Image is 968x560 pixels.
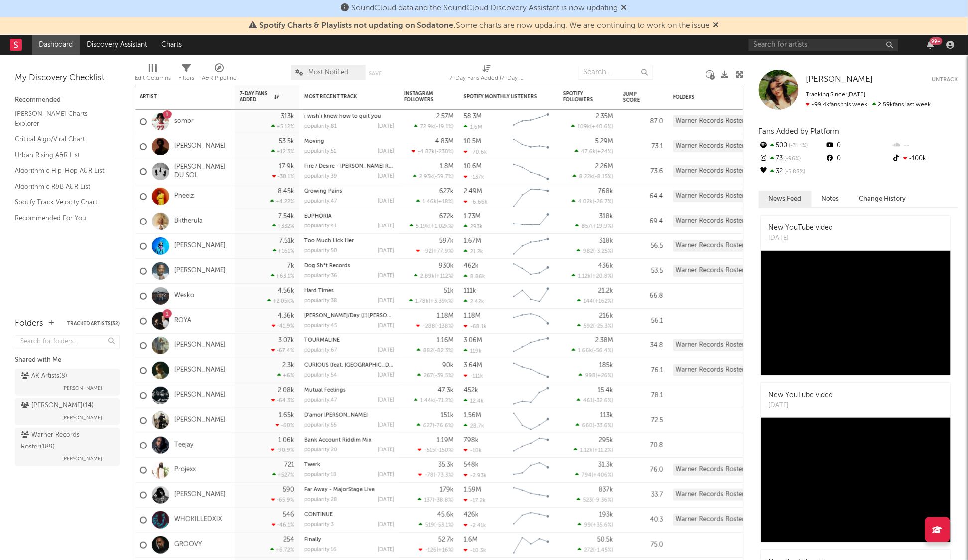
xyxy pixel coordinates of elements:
span: 1.12k [578,274,591,279]
a: [PERSON_NAME] [174,267,226,275]
div: -- [892,139,958,152]
a: Warner Records Roster(189)[PERSON_NAME] [15,428,120,466]
div: Warner Records Roster (189) [673,215,760,227]
div: popularity: 67 [304,348,337,353]
button: Save [369,71,382,76]
div: Jump Score [623,91,648,103]
svg: Chart title [509,234,553,259]
div: 500 [759,139,825,152]
div: 313k [281,113,294,120]
div: 318k [599,238,613,244]
span: 857 [582,224,591,229]
div: [DATE] [769,233,833,243]
svg: Chart title [509,284,553,309]
div: 69.4 [623,216,663,227]
div: TOURMALINE [304,338,394,343]
div: EUPHORIA [304,214,394,219]
div: Dawn/Day (日月同辉) [304,313,394,319]
a: [PERSON_NAME](14)[PERSON_NAME] [15,398,120,425]
div: ( ) [416,248,454,254]
div: 672k [439,213,454,220]
a: CONTINUE [304,512,333,518]
div: 56.1 [623,315,663,327]
div: i wish i knew how to quit you [304,114,394,119]
svg: Chart title [509,358,553,383]
span: +40.6 % [592,124,612,130]
div: Warner Records Roster (189) [673,265,760,277]
div: 4.83M [435,138,454,145]
div: Hard Times [304,288,394,294]
span: 5.19k [416,224,429,229]
div: ( ) [575,148,613,155]
div: 73 [759,152,825,165]
div: 73.1 [623,141,663,153]
div: 185k [599,362,613,369]
span: +77.9 % [433,249,452,254]
span: -96 % [783,156,801,162]
span: +112 % [436,274,452,279]
div: ( ) [416,198,454,205]
span: 7-Day Fans Added [240,91,272,103]
span: -288 [423,324,435,329]
div: 2.42k [464,298,484,305]
span: -5.88 % [783,169,806,175]
span: Fans Added by Platform [759,128,840,135]
div: 2.49M [464,188,482,195]
a: Critical Algo/Viral Chart [15,134,110,145]
div: [DATE] [378,323,394,329]
a: Bktherula [174,217,203,225]
div: Spotify Monthly Listeners [464,94,539,100]
div: 8.86k [464,273,485,280]
div: 4.36k [278,313,294,319]
span: Spotify Charts & Playlists not updating on Sodatone [260,22,454,30]
div: 7-Day Fans Added (7-Day Fans Added) [449,72,524,84]
div: 51k [444,288,454,294]
div: 73.6 [623,166,663,178]
span: Tracking Since: [DATE] [806,92,866,98]
div: 53.5 [623,265,663,277]
span: [PERSON_NAME] [62,412,102,424]
a: Urban Rising A&R List [15,150,110,161]
div: Most Recent Track [304,94,379,100]
button: Change History [849,191,916,207]
div: 7.54k [278,213,294,220]
div: Recommended [15,94,120,106]
div: Filters [178,60,194,89]
a: Wesko [174,292,194,300]
span: -138 % [437,324,452,329]
a: [PERSON_NAME]/Day (日[PERSON_NAME]) [304,313,413,319]
span: 144 [584,299,593,304]
span: Dismiss [621,4,627,12]
div: ( ) [416,323,454,329]
div: 17.9k [279,163,294,170]
div: ( ) [417,347,454,354]
a: ROYA [174,317,191,325]
div: 768k [598,188,613,195]
div: 462k [464,263,479,269]
div: ( ) [414,123,454,130]
button: Untrack [932,75,958,85]
a: WHOKILLEDXIX [174,516,222,524]
div: [DATE] [378,149,394,154]
div: 318k [599,213,613,220]
div: Growing Pains [304,189,394,194]
div: 66.8 [623,290,663,302]
a: Recommended For You [15,213,110,224]
div: ( ) [577,248,613,254]
div: [DATE] [378,273,394,279]
div: Warner Records Roster (189) [673,115,760,127]
div: Instagram Followers [404,91,439,103]
div: -100k [892,152,958,165]
div: popularity: 38 [304,298,337,304]
span: +3.39k % [430,299,452,304]
span: +1.02k % [431,224,452,229]
div: Spotify Followers [563,91,598,103]
a: Growing Pains [304,189,342,194]
div: ( ) [414,273,454,279]
a: Charts [154,35,189,55]
div: +5.12 % [271,123,294,130]
a: [PERSON_NAME] [174,416,226,425]
span: 1.78k [415,299,429,304]
div: 2.35M [596,113,613,120]
div: -30.1 % [272,173,294,180]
